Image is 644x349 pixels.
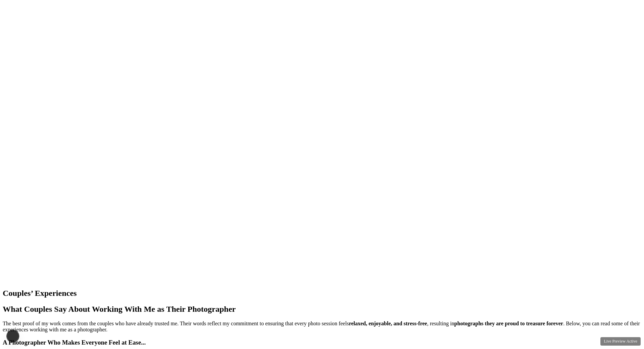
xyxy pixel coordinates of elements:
div: Live Preview Active [600,337,641,346]
h2: What Couples Say About Working With Me as Their Photographer [3,305,641,314]
p: The best proof of my work comes from the couples who have already trusted me. Their words reflect... [3,321,641,333]
strong: relaxed, enjoyable, and stress-free [349,321,427,326]
strong: photographs they are proud to treasure forever [454,321,563,326]
h3: A Photographer Who Makes Everyone Feel at Ease... [3,339,216,346]
h1: Couples’ Experiences [3,289,641,298]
